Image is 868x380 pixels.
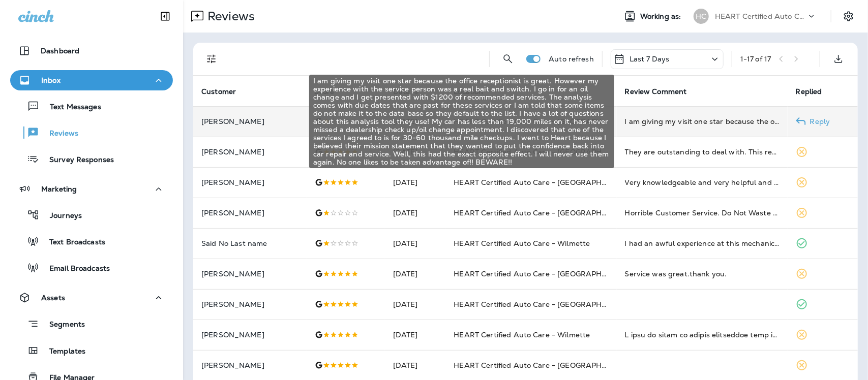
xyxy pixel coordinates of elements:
span: HEART Certified Auto Care - [GEOGRAPHIC_DATA] [454,178,636,187]
p: Reviews [203,9,255,24]
td: [DATE] [385,198,446,228]
button: Dashboard [10,41,173,61]
p: [PERSON_NAME] [201,209,298,217]
td: [DATE] [385,289,446,320]
button: Text Broadcasts [10,231,173,252]
div: Very knowledgeable and very helpful and kind [625,177,780,187]
td: [DATE] [385,228,446,259]
span: Working as: [640,12,683,21]
button: Assets [10,288,173,308]
button: Segments [10,313,173,335]
p: [PERSON_NAME] [201,361,298,369]
span: Replied [796,87,822,96]
button: Reviews [10,122,173,143]
div: I am giving my visit one star because the office receptionist is great. However my experience wit... [309,75,614,168]
button: Email Broadcasts [10,257,173,278]
button: Journeys [10,204,173,226]
div: HC [694,9,709,24]
button: Settings [840,7,858,25]
button: Collapse Sidebar [151,6,179,26]
span: Review Comment [625,87,700,96]
button: Survey Responses [10,148,173,170]
div: I want to share my second experience with the amazing team at Heart Certified Auto Care in Wilmet... [625,330,780,340]
span: HEART Certified Auto Care - [GEOGRAPHIC_DATA] [454,361,636,370]
span: HEART Certified Auto Care - Wilmette [454,239,590,248]
button: Search Reviews [498,49,518,69]
div: Horrible Customer Service. Do Not Waste your time or $$ here. I remember them being scammers and ... [625,208,780,218]
span: HEART Certified Auto Care - [GEOGRAPHIC_DATA] [454,269,636,278]
div: 1 - 17 of 17 [740,55,771,63]
p: Inbox [41,76,61,84]
p: [PERSON_NAME] [201,331,298,339]
p: Segments [39,320,85,330]
button: Inbox [10,70,173,90]
div: I had an awful experience at this mechanic shop when I came in with an urgent problem. My car was... [625,238,780,248]
p: Last 7 Days [630,55,670,63]
p: Survey Responses [39,155,114,165]
p: [PERSON_NAME] [201,148,298,156]
p: Text Broadcasts [39,238,105,247]
p: [PERSON_NAME] [201,270,298,278]
div: I am giving my visit one star because the office receptionist is great. However my experience wit... [625,116,780,126]
p: Auto refresh [549,55,594,63]
span: Customer [201,87,249,96]
div: They are outstanding to deal with. This reminds of the old time honest and trustworthy auto speci... [625,147,780,157]
span: Replied [796,87,835,96]
p: [PERSON_NAME] [201,178,298,186]
td: [DATE] [385,167,446,198]
p: Said No Last name [201,239,298,247]
span: HEART Certified Auto Care - [GEOGRAPHIC_DATA] [454,300,636,309]
p: Marketing [41,185,77,193]
button: Templates [10,340,173,361]
button: Marketing [10,179,173,199]
p: Dashboard [41,47,79,55]
div: Service was great.thank you. [625,269,780,279]
span: Review Comment [625,87,687,96]
p: Journeys [40,211,82,221]
td: [DATE] [385,320,446,350]
button: Export as CSV [828,49,849,69]
span: HEART Certified Auto Care - Wilmette [454,330,590,339]
p: Reply [806,117,830,125]
p: Templates [39,347,85,357]
p: Assets [41,294,65,302]
p: [PERSON_NAME] [201,117,298,125]
span: Customer [201,87,236,96]
p: Email Broadcasts [39,264,110,274]
p: [PERSON_NAME] [201,300,298,308]
p: HEART Certified Auto Care [715,12,806,20]
button: Text Messages [10,96,173,117]
button: Filters [201,49,222,69]
span: HEART Certified Auto Care - [GEOGRAPHIC_DATA] [454,208,636,217]
td: [DATE] [385,259,446,289]
p: Reviews [39,129,78,139]
p: Text Messages [40,103,101,112]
